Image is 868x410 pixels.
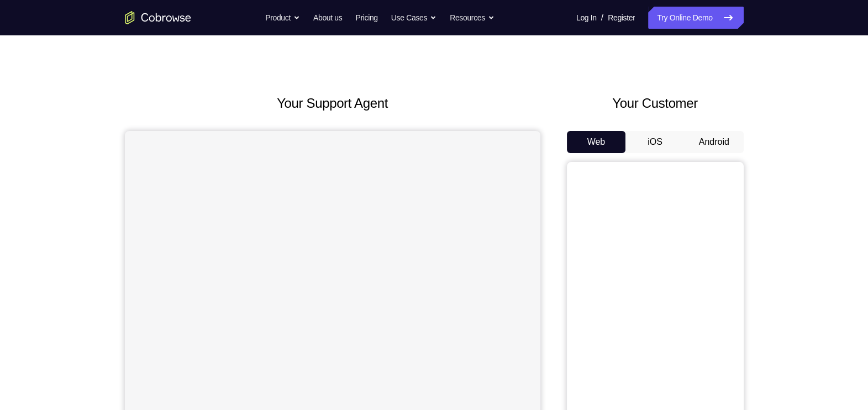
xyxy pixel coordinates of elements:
h2: Your Support Agent [125,93,540,113]
button: Resources [450,7,495,29]
button: Android [685,131,744,153]
button: Use Cases [391,7,436,29]
button: iOS [625,131,685,153]
button: Web [567,131,626,153]
a: Register [608,7,635,29]
h2: Your Customer [567,93,744,113]
a: Pricing [355,7,377,29]
button: Product [265,7,300,29]
span: / [601,11,603,24]
a: Try Online Demo [648,7,743,29]
a: Log In [576,7,597,29]
a: About us [313,7,342,29]
a: Go to the home page [125,11,191,24]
